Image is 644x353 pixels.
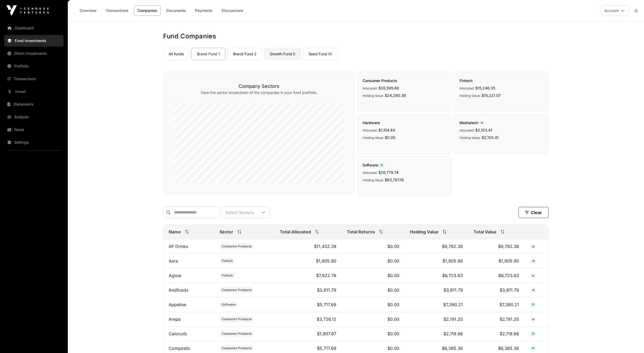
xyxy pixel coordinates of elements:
[218,6,247,16] a: Discussions
[385,135,395,140] span: $0.00
[405,327,468,341] td: $2,119.66
[275,312,342,327] td: $3,726.12
[342,268,405,283] td: $0.00
[275,327,342,341] td: $1,907.67
[342,283,405,297] td: $0.00
[342,327,405,341] td: $0.00
[222,317,252,321] span: Consumer Products
[601,5,629,16] button: Account
[459,120,485,125] span: Mediatech
[405,283,468,297] td: $3,811.79
[363,86,377,90] span: Allocated:
[459,78,472,83] span: Fintech
[169,258,178,264] a: Aera
[405,254,468,268] td: $1,905.90
[174,90,344,95] p: View the sector breakdown of the companies in your fund portfolio.
[169,316,181,322] a: Arepa
[220,229,233,235] span: Sector
[363,120,380,125] span: Hardware
[482,135,499,140] span: $2,103.41
[192,6,216,16] a: Payments
[342,297,405,312] td: $0.00
[222,244,252,248] span: Consumer Products
[468,297,524,312] td: $7,390.21
[169,346,190,351] a: Compostic
[191,48,225,60] a: Brand Fund 1
[405,297,468,312] td: $7,390.21
[473,229,497,235] span: Total Value
[227,48,262,60] a: Brand Fund 2
[459,94,481,98] span: Holding Value:
[275,239,342,254] td: $11,432.39
[163,32,549,40] h1: Fund Companies
[275,268,342,283] td: $7,622.76
[275,283,342,297] td: $3,811.79
[347,229,375,235] span: Total Returns
[275,254,342,268] td: $1,905.90
[385,178,404,182] span: $63,767.19
[385,93,406,98] span: $24,290.39
[410,229,439,235] span: Holding Value
[475,86,495,90] span: $15,246.35
[405,268,468,283] td: $6,723.63
[378,170,399,175] span: $26,779.74
[264,48,301,60] a: Growth Fund II
[222,288,252,292] span: Consumer Products
[222,302,236,307] span: Software
[4,86,64,97] a: Invest
[102,6,132,16] a: Transactions
[363,178,384,182] span: Holding Value:
[459,86,474,90] span: Allocated:
[468,254,524,268] td: $1,905.90
[169,302,186,307] a: Appetise
[459,128,474,132] span: Allocated:
[4,137,64,148] a: Settings
[342,239,405,254] td: $0.00
[4,48,64,59] a: Direct Investments
[169,273,181,278] a: Aglow
[363,78,397,83] span: Consumer Products
[4,98,64,110] a: Statements
[363,163,385,167] span: Software
[363,94,384,98] span: Holding Value:
[459,136,481,140] span: Holding Value:
[163,48,189,60] a: All funds
[174,83,344,90] h3: Company Sectors
[4,60,64,72] a: Portfolio
[363,136,384,140] span: Holding Value:
[169,229,181,235] span: Name
[275,297,342,312] td: $5,717.69
[468,283,524,297] td: $3,811.79
[468,268,524,283] td: $6,723.63
[363,171,377,175] span: Allocated:
[405,239,468,254] td: $9,782.38
[6,5,49,16] img: Icehouse Ventures Logo
[222,273,233,278] span: Fintech
[378,86,399,90] span: $26,595.66
[222,346,252,350] span: Consumer Products
[303,48,338,60] a: Seed Fund IV
[618,328,644,353] iframe: Chat Widget
[4,35,64,47] a: Fund Investments
[280,229,311,235] span: Total Allocated
[169,244,188,249] a: AF Drinks
[134,6,161,16] a: Companies
[468,312,524,327] td: $2,191.20
[363,128,377,132] span: Allocated:
[222,332,252,336] span: Consumer Products
[4,73,64,85] a: Transactions
[222,207,257,218] div: Select Sectors
[76,6,100,16] a: Overview
[405,312,468,327] td: $2,191.20
[482,93,501,98] span: $15,221.07
[163,6,190,16] a: Documents
[475,128,492,132] span: $2,103.41
[518,207,549,218] button: Clear
[4,111,64,123] a: Analysis
[342,312,405,327] td: $0.00
[4,124,64,135] a: News
[378,128,395,132] span: $1,154.84
[222,259,233,263] span: Fintech
[4,22,64,34] a: Dashboard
